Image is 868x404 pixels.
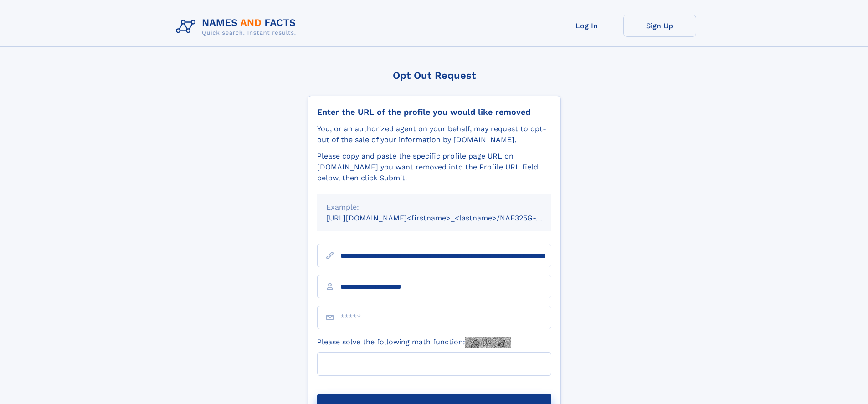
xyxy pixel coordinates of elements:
[317,337,511,348] label: Please solve the following math function:
[326,214,569,222] small: [URL][DOMAIN_NAME]<firstname>_<lastname>/NAF325G-xxxxxxxx
[326,202,542,213] div: Example:
[308,70,561,81] div: Opt Out Request
[317,151,551,184] div: Please copy and paste the specific profile page URL on [DOMAIN_NAME] you want removed into the Pr...
[172,15,303,39] img: Logo Names and Facts
[623,15,696,37] a: Sign Up
[317,123,551,145] div: You, or an authorized agent on your behalf, may request to opt-out of the sale of your informatio...
[317,107,551,117] div: Enter the URL of the profile you would like removed
[550,15,623,37] a: Log In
